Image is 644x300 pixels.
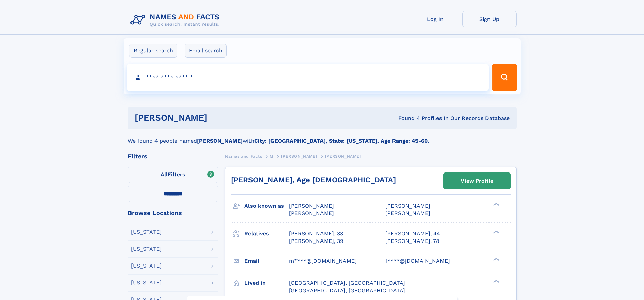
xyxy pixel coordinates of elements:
[385,210,430,216] span: [PERSON_NAME]
[161,171,168,178] span: All
[270,154,273,159] span: M
[244,228,289,239] h3: Relatives
[492,230,500,234] div: ❯
[128,167,218,183] label: Filters
[244,277,289,289] h3: Lived in
[492,64,517,91] button: Search Button
[408,11,462,27] a: Log In
[128,153,218,159] div: Filters
[225,152,262,160] a: Names and Facts
[281,152,317,160] a: [PERSON_NAME]
[131,263,162,269] div: [US_STATE]
[129,44,177,58] label: Regular search
[131,280,162,285] div: [US_STATE]
[185,44,227,58] label: Email search
[289,230,343,237] a: [PERSON_NAME], 33
[492,257,500,261] div: ❯
[197,138,243,144] b: [PERSON_NAME]
[385,203,430,209] span: [PERSON_NAME]
[231,176,396,184] a: [PERSON_NAME], Age [DEMOGRAPHIC_DATA]
[131,246,162,252] div: [US_STATE]
[131,229,162,235] div: [US_STATE]
[270,152,273,160] a: M
[462,11,517,27] a: Sign Up
[303,115,510,122] div: Found 4 Profiles In Our Records Database
[244,200,289,212] h3: Also known as
[492,279,500,283] div: ❯
[128,11,225,29] img: Logo Names and Facts
[127,64,489,91] input: search input
[492,202,500,207] div: ❯
[289,280,405,286] span: [GEOGRAPHIC_DATA], [GEOGRAPHIC_DATA]
[254,138,428,144] b: City: [GEOGRAPHIC_DATA], State: [US_STATE], Age Range: 45-60
[289,237,343,245] a: [PERSON_NAME], 39
[128,129,517,145] div: We found 4 people named with .
[444,173,510,189] a: View Profile
[289,210,334,216] span: [PERSON_NAME]
[385,237,439,245] a: [PERSON_NAME], 78
[461,173,493,189] div: View Profile
[281,154,317,159] span: [PERSON_NAME]
[128,210,218,216] div: Browse Locations
[385,230,440,237] a: [PERSON_NAME], 44
[289,287,405,294] span: [GEOGRAPHIC_DATA], [GEOGRAPHIC_DATA]
[244,255,289,267] h3: Email
[135,114,303,122] h1: [PERSON_NAME]
[325,154,361,159] span: [PERSON_NAME]
[289,203,334,209] span: [PERSON_NAME]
